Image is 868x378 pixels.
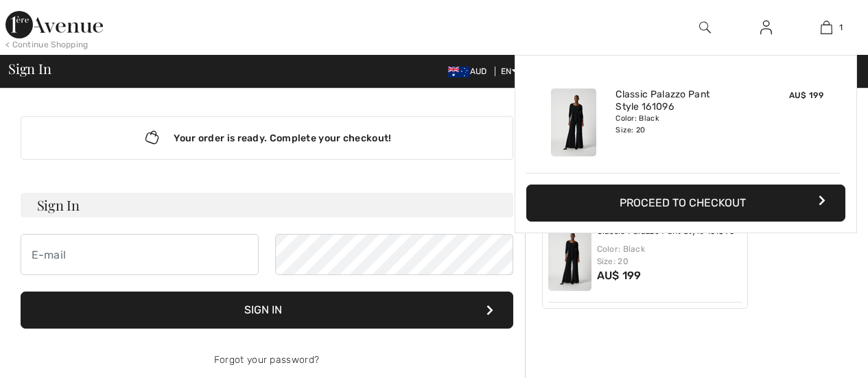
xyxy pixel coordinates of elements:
div: Your order is ready. Complete your checkout! [21,116,513,160]
img: My Info [760,19,772,36]
img: search the website [699,19,711,36]
img: 1ère Avenue [5,11,103,38]
a: Classic Palazzo Pant Style 161096 [615,88,751,113]
span: AUD [448,67,493,76]
img: Australian Dollar [448,67,470,78]
span: 1 [839,21,843,34]
a: Sign In [749,19,783,36]
img: Classic Palazzo Pant Style 161096 [551,88,596,156]
a: 1 [797,19,856,36]
span: EN [501,67,518,76]
button: Proceed to Checkout [526,185,845,222]
div: Color: Black Size: 20 [615,113,751,135]
img: My Bag [821,19,832,36]
span: AU$ 199 [789,91,823,100]
div: < Continue Shopping [5,38,89,51]
span: Sign In [8,62,51,75]
h3: Sign In [21,193,513,217]
input: E-mail [21,234,259,275]
button: Sign In [21,292,513,329]
a: Forgot your password? [214,354,319,366]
